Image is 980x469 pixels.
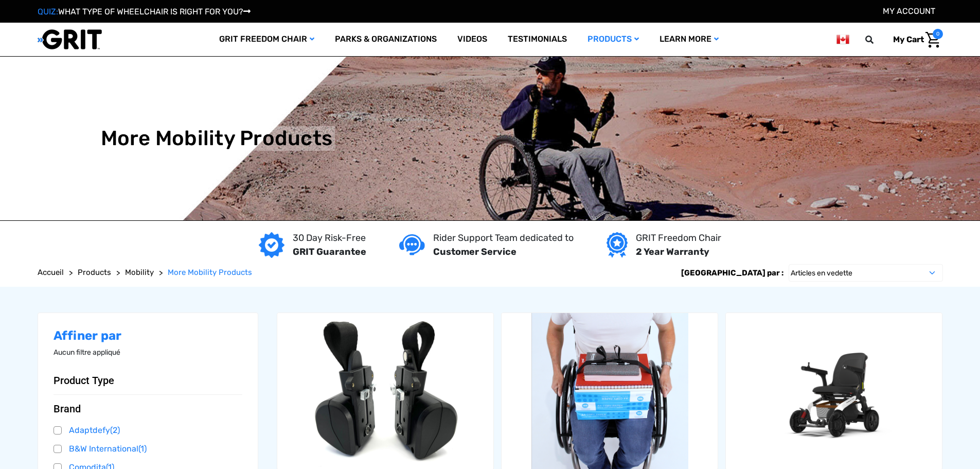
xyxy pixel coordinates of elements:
[125,267,154,279] a: Mobility
[125,268,154,277] span: Mobility
[649,23,729,56] a: Learn More
[885,29,943,50] a: Panier avec 0 article
[293,231,366,245] p: 30 Day Risk-Free
[54,374,243,387] button: Product Type
[54,403,243,415] button: Brand
[54,328,243,343] h2: Affiner par
[54,423,243,438] a: Adaptdefy(2)
[933,29,943,39] span: 0
[836,33,849,46] img: ca.png
[636,231,721,245] p: GRIT Freedom Chair
[883,6,935,16] a: Compte
[38,7,58,16] span: QUIZ:
[54,403,81,415] span: Brand
[399,234,425,255] img: Customer service
[54,347,243,358] p: Aucun filtre appliqué
[925,32,940,48] img: Cart
[293,246,366,257] strong: GRIT Guarantee
[138,444,147,454] span: (1)
[38,7,251,16] a: QUIZ:WHAT TYPE OF WHEELCHAIR IS RIGHT FOR YOU?
[893,34,924,44] span: My Cart
[168,268,252,277] span: More Mobility Products
[168,267,252,279] a: More Mobility Products
[681,264,783,282] label: [GEOGRAPHIC_DATA] par :
[433,231,574,245] p: Rider Support Team dedicated to
[209,23,325,56] a: GRIT Freedom Chair
[259,232,284,258] img: GRIT Guarantee
[433,246,516,257] strong: Customer Service
[54,441,243,457] a: B&W International(1)
[497,23,577,56] a: Testimonials
[110,425,120,435] span: (2)
[447,23,497,56] a: Videos
[38,29,102,50] img: GRIT All-Terrain Wheelchair and Mobility Equipment
[78,267,111,279] a: Products
[38,268,64,277] span: Accueil
[577,23,649,56] a: Products
[870,29,885,50] input: Search
[636,246,709,257] strong: 2 Year Warranty
[78,268,111,277] span: Products
[54,374,114,387] span: Product Type
[325,23,447,56] a: Parks & Organizations
[38,267,64,279] a: Accueil
[607,232,628,258] img: Year warranty
[101,126,333,151] h1: More Mobility Products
